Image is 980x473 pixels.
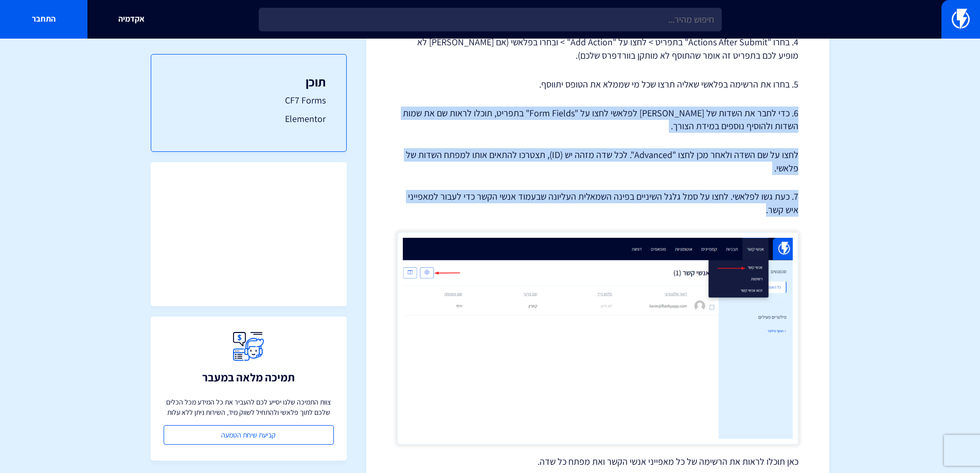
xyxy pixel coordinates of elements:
[397,148,798,174] p: לחצו על שם השדה ולאחר מכן לחצו "Advanced". לכל שדה מזהה יש (ID), תצטרכו להתאים אותו למפתח השדות ש...
[164,397,334,417] p: צוות התמיכה שלנו יסייע לכם להעביר את כל המידע מכל הכלים שלכם לתוך פלאשי ולהתחיל לשווק מיד, השירות...
[172,75,326,89] h3: תוכן
[259,8,722,31] input: חיפוש מהיר...
[397,190,798,216] p: 7. כעת גשו לפלאשי. לחצו על סמל גלגל השיניים בפינה השמאלית העליונה שבעמוד אנשי הקשר כדי לעבור למאפ...
[397,455,798,468] p: כאן תוכלו לראות את הרשימה של כל מאפייני אנשי הקשר ואת מפתח כל שדה.
[172,112,326,126] a: Elementor
[202,371,295,383] h3: תמיכה מלאה במעבר
[397,107,798,133] p: 6. כדי לחבר את השדות של [PERSON_NAME] לפלאשי לחצו על "Form Fields" בתפריט, תוכלו לראות שם את שמות...
[397,36,798,62] p: 4. בחרו "Actions After Submit" בתפריט > לחצו על "Add Action" > ובחרו בפלאשי (אם [PERSON_NAME] לא ...
[172,94,326,107] a: CF7 Forms
[397,78,798,91] p: 5. בחרו את הרשימה בפלאשי שאליה תרצו שכל מי שממלא את הטופס יתווסף.
[164,425,334,445] a: קביעת שיחת הטמעה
